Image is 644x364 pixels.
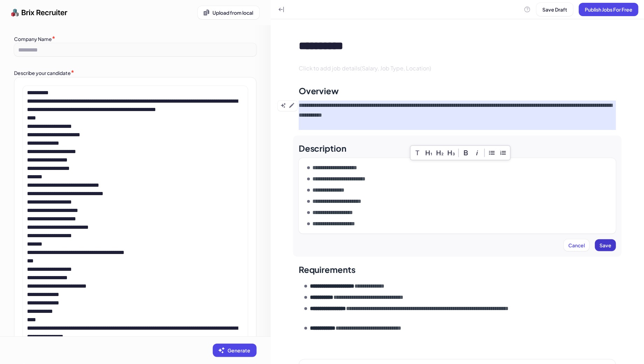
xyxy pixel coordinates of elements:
div: Requirements [299,264,356,275]
span: Upload from local [213,9,253,16]
span: Save Draft [542,6,567,13]
button: Publish Jobs For Free [579,3,638,16]
span: Cancel [568,242,585,248]
span: Publish Jobs For Free [585,6,632,13]
span: Click to add job details(Salary, Job Type, Location) [299,64,432,72]
button: Save Draft [536,3,573,16]
span: Save [599,242,611,248]
button: Save [595,239,616,251]
button: Upload from local [198,6,259,19]
div: Description [299,143,347,154]
label: Company Name [14,36,52,42]
img: logo [11,6,68,20]
div: Overview [299,85,339,96]
button: Generate [213,344,257,357]
label: Describe your candidate [14,70,71,76]
button: Cancel [564,239,589,251]
span: Generate [228,347,251,353]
